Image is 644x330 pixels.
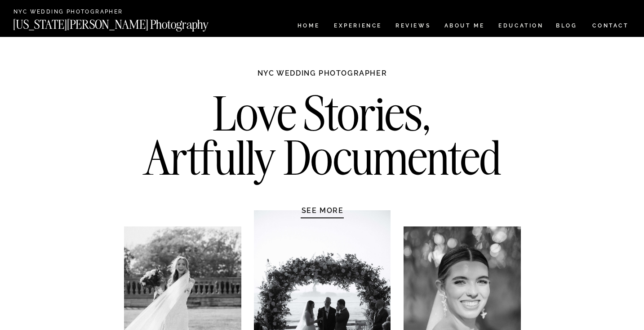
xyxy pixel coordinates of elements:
[296,23,321,31] a: HOME
[444,23,485,31] a: ABOUT ME
[497,23,545,31] a: EDUCATION
[13,9,149,16] a: NYC Wedding Photographer
[395,23,429,31] a: REVIEWS
[238,68,407,86] h1: NYC WEDDING PHOTOGRAPHER
[592,21,629,31] a: CONTACT
[556,23,577,31] a: BLOG
[13,18,239,26] a: [US_STATE][PERSON_NAME] Photography
[134,91,511,186] h2: Love Stories, Artfully Documented
[280,206,365,215] a: SEE MORE
[334,23,381,31] a: Experience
